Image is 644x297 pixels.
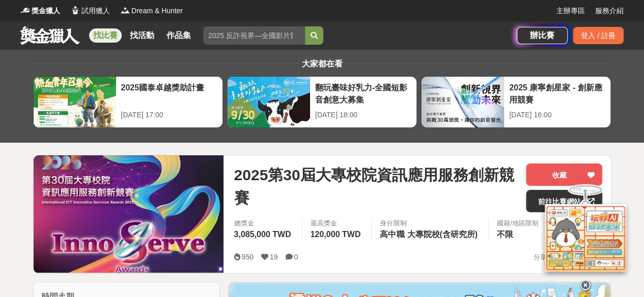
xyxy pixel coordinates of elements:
[227,76,417,128] a: 翻玩臺味好乳力-全國短影音創意大募集[DATE] 18:00
[380,230,404,239] span: 高中職
[407,230,478,239] span: 大專院校(含研究所)
[380,218,480,228] div: 身分限制
[497,230,513,239] span: 不限
[20,6,60,16] a: Logo獎金獵人
[32,6,60,16] span: 獎金獵人
[234,218,293,228] span: 總獎金
[70,5,80,15] img: Logo
[526,163,602,186] button: 收藏
[526,190,602,212] a: 前往比賽網站
[509,110,605,120] div: [DATE] 16:00
[315,110,411,120] div: [DATE] 18:00
[533,250,553,265] span: 分享至
[34,155,224,273] img: Cover Image
[497,218,539,228] div: 國籍/地區限制
[120,6,183,16] a: LogoDream & Hunter
[162,28,195,43] a: 作品集
[121,110,217,120] div: [DATE] 17:00
[311,230,361,239] span: 120,000 TWD
[131,6,183,16] span: Dream & Hunter
[81,6,110,16] span: 試用獵人
[509,82,605,105] div: 2025 康寧創星家 - 創新應用競賽
[234,163,518,209] span: 2025第30屆大專校院資訊應用服務創新競賽
[120,5,130,15] img: Logo
[33,76,223,128] a: 2025國泰卓越獎助計畫[DATE] 17:00
[299,59,345,68] span: 大家都在看
[573,27,624,44] div: 登入 / 註冊
[234,230,291,239] span: 3,085,000 TWD
[20,5,31,15] img: Logo
[121,82,217,105] div: 2025國泰卓越獎助計畫
[517,27,568,44] a: 辦比賽
[595,6,624,16] a: 服務介紹
[545,201,626,268] img: d2146d9a-e6f6-4337-9592-8cefde37ba6b.png
[556,6,585,16] a: 主辦專區
[315,82,411,105] div: 翻玩臺味好乳力-全國短影音創意大募集
[270,253,278,261] span: 19
[311,218,363,228] span: 最高獎金
[421,76,611,128] a: 2025 康寧創星家 - 創新應用競賽[DATE] 16:00
[241,253,253,261] span: 950
[294,253,298,261] span: 0
[89,28,122,43] a: 找比賽
[126,28,158,43] a: 找活動
[70,6,110,16] a: Logo試用獵人
[203,26,305,45] input: 2025 反詐視界—全國影片競賽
